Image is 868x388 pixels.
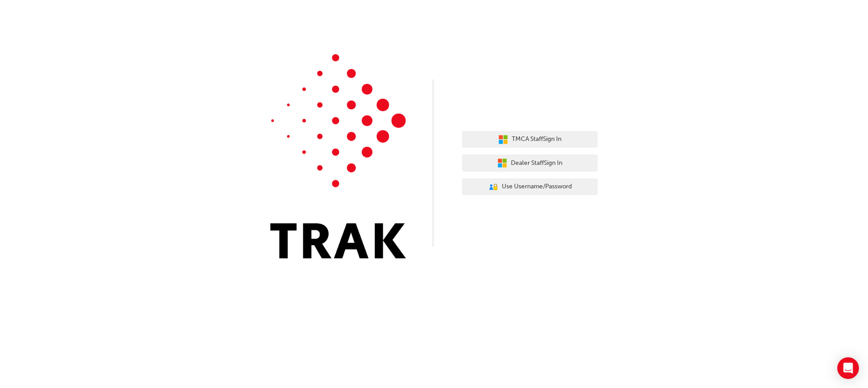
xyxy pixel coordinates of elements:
[837,357,859,379] div: Open Intercom Messenger
[462,131,598,148] button: TMCA StaffSign In
[511,158,562,168] span: Dealer Staff Sign In
[462,154,598,172] button: Dealer StaffSign In
[512,134,561,145] span: TMCA Staff Sign In
[270,54,406,258] img: Trak
[502,182,572,192] span: Use Username/Password
[462,178,598,196] button: Use Username/Password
